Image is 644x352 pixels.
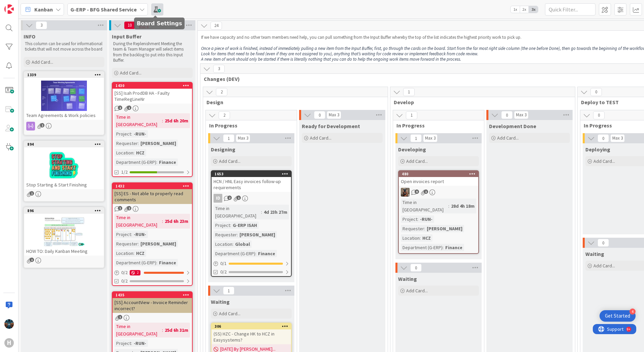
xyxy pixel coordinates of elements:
span: 1 [127,106,131,110]
p: During the Replenishment Meeting the team & Team Manager will select items from the backlog to pu... [113,41,191,63]
div: Department (G-ERP) [115,259,156,266]
span: Ready for Development [302,123,360,129]
div: 25d 6h 20m [163,117,190,124]
span: : [261,208,262,216]
span: 0 [410,264,422,272]
span: : [232,240,233,248]
span: Add Card... [593,158,615,164]
div: Finance [444,244,464,251]
span: 0 [593,111,605,119]
div: Time in [GEOGRAPHIC_DATA] [115,113,162,128]
span: 1 [410,134,422,142]
div: 480 [402,172,478,176]
span: 1 [223,287,234,295]
div: HCZ [134,149,146,156]
span: Add Card... [593,263,615,269]
span: : [131,340,132,347]
span: 2x [520,6,529,13]
span: Designing [211,146,235,153]
span: : [162,326,163,334]
div: 0/1 [212,259,291,268]
a: 896HOW TO: Daily Kanban Meeting [24,207,104,268]
span: 1 [118,206,122,210]
div: HCZ [134,250,146,257]
span: 0 / 2 [121,269,128,276]
em: Look for items that need to be fixed (even if they are not assigned to you), anything that’s wait... [201,51,478,57]
div: HOW TO: Daily Kanban Meeting [24,247,104,256]
div: 1430[SS] Isah ProdDB HA - Faulty TimeRegLineNr [112,83,192,104]
div: Location [115,250,133,257]
span: 1 [223,134,234,142]
div: [PERSON_NAME] [425,225,464,232]
div: 1432[SS] ES - Not able to properly read comments [112,183,192,204]
div: Stop Starting & Start Finishing [24,180,104,189]
div: ID [214,194,222,203]
div: HCZ [421,234,432,242]
div: 1430 [116,83,192,88]
div: 896 [24,208,104,214]
div: Open invoices report [399,177,478,186]
div: Project [115,231,131,238]
div: Finance [157,259,178,266]
span: 1 [424,189,428,194]
div: -RUN- [418,215,434,223]
span: : [237,231,238,238]
em: A new item of work should only be started if there is literally nothing that you can do to help t... [201,56,461,62]
span: 1 [30,258,34,262]
span: : [255,250,256,257]
img: Visit kanbanzone.com [4,4,14,14]
div: [PERSON_NAME] [139,240,178,247]
div: H [4,338,14,348]
div: 1435[SS] AccountView - Invoice Reminder incorrect? [112,292,192,313]
div: Get Started [605,313,630,319]
div: Max 3 [612,137,623,140]
div: 1435 [112,292,192,298]
span: 1 [406,111,417,119]
span: INFO [24,33,35,40]
div: Requester [115,140,138,147]
div: Project [115,340,131,347]
img: WW [4,319,14,329]
span: : [424,225,425,232]
div: Max 3 [329,113,339,117]
a: 894Stop Starting & Start Finishing [24,141,104,202]
div: 1430 [112,83,192,89]
input: Quick Filter... [545,3,595,16]
div: Requester [401,225,424,232]
span: Add Card... [219,311,240,317]
p: This column can be used for informational tickets that will not move across the board [25,41,103,52]
div: [SS] AccountView - Invoice Reminder incorrect? [112,298,192,313]
div: ID [212,194,291,203]
div: Max 3 [425,137,436,140]
a: 1432[SS] ES - Not able to properly read commentsTime in [GEOGRAPHIC_DATA]:25d 6h 23mProject:-RUN-... [112,182,193,286]
span: Waiting [211,298,230,305]
div: Open Get Started checklist, remaining modules: 4 [600,310,636,322]
div: Max 3 [516,113,526,117]
a: 1653HCN / HNL Easy invoices follow-up requirementsIDTime in [GEOGRAPHIC_DATA]:4d 23h 27mProject:G... [211,170,292,277]
span: Add Card... [310,135,331,141]
span: Developing [398,146,426,153]
span: Add Card... [32,59,53,65]
span: 2 [40,123,44,127]
span: 2 [127,206,131,210]
span: 10 [124,21,135,29]
div: Global [233,240,252,248]
span: Add Card... [120,70,141,76]
div: Team Agreements & Work policies [24,111,104,120]
span: Design [206,99,379,106]
span: 1 [30,191,34,196]
div: 894 [27,142,104,147]
span: : [417,215,418,223]
div: Project [214,222,230,229]
div: 1339 [27,72,104,77]
div: 1432 [116,184,192,188]
div: Project [401,215,417,223]
div: [PERSON_NAME] [139,140,178,147]
span: : [156,259,157,266]
div: -RUN- [132,231,148,238]
div: Finance [256,250,277,257]
span: Development Done [489,123,536,129]
div: 306 [215,324,291,329]
div: 2 [130,270,140,275]
img: VK [401,188,410,197]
